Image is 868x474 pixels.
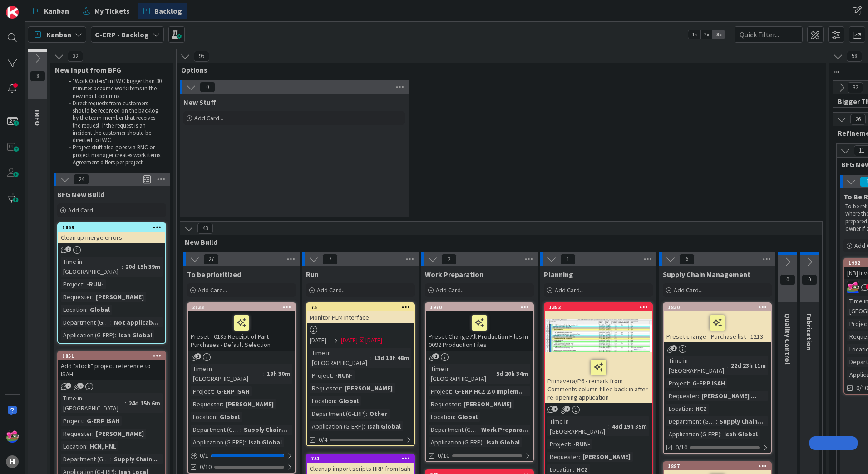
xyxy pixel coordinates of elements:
[666,429,720,439] div: Application (G-ERP)
[203,254,219,265] span: 27
[64,78,163,100] li: "Work Orders" in BMC bigger than 30 minutes become work items in the new input columns.
[454,412,455,422] span: :
[306,270,319,279] span: Run
[547,439,570,449] div: Project
[265,369,292,379] div: 19h 30m
[191,386,213,396] div: Project
[805,313,814,351] span: Fabrication
[856,383,868,393] span: 0/10
[688,30,700,39] span: 1x
[426,303,533,351] div: 1970Preset Change All Production Files in 0092 Production Files
[478,425,479,434] span: :
[580,452,633,462] div: [PERSON_NAME]
[154,5,182,16] span: Backlog
[426,311,533,351] div: Preset Change All Production Files in 0092 Production Files
[61,317,110,327] div: Department (G-ERP)
[65,246,71,252] span: 1
[429,386,451,396] div: Project
[783,313,792,365] span: Quality Control
[664,311,771,342] div: Preset change - Purchase list - 1213
[115,330,116,340] span: :
[57,190,104,199] span: BFG New Build
[483,437,484,447] span: :
[319,435,327,444] span: 0/4
[335,396,336,406] span: :
[429,437,483,447] div: Application (G-ERP)
[333,370,355,380] div: -RUN-
[191,437,245,447] div: Application (G-ERP)
[666,391,698,401] div: Requester
[322,254,338,265] span: 7
[61,429,92,439] div: Requester
[664,303,771,311] div: 1830
[717,416,765,426] div: Supply Chain...
[310,383,341,393] div: Requester
[188,303,295,311] div: 2133
[666,404,692,414] div: Location
[479,425,530,434] div: Work Prepara...
[555,286,584,294] span: Add Card...
[61,305,86,315] div: Location
[88,305,112,315] div: Global
[336,396,361,406] div: Global
[689,378,690,388] span: :
[310,348,370,368] div: Time in [GEOGRAPHIC_DATA]
[61,454,110,464] div: Department (G-ERP)
[545,356,652,403] div: Primavera/P6 - remark from Comments column filled back in after re-opening application
[216,412,217,422] span: :
[552,406,558,412] span: 3
[188,311,295,351] div: Preset - 0185 Receipt of Part Purchases - Default Selection
[185,237,811,247] span: New Build
[181,65,814,74] span: Options
[125,398,126,408] span: :
[493,369,494,379] span: :
[94,429,146,439] div: [PERSON_NAME]
[307,303,414,323] div: 75Monitor PLM Interface
[86,305,88,315] span: :
[666,355,727,375] div: Time in [GEOGRAPHIC_DATA]
[110,454,112,464] span: :
[847,51,862,62] span: 58
[77,3,135,19] a: My Tickets
[441,254,457,265] span: 2
[364,421,365,431] span: :
[86,441,88,451] span: :
[674,286,703,294] span: Add Card...
[438,451,449,460] span: 0/10
[848,82,863,93] span: 32
[64,144,163,166] li: Project stuff also goes via BMC or project manager creates work items. Agreement differs per proj...
[84,416,122,426] div: G-ERP ISAH
[62,353,165,359] div: 1851
[197,223,213,234] span: 43
[61,441,86,451] div: Location
[307,454,414,463] div: 751
[58,223,165,232] div: 1869
[44,5,69,16] span: Kanban
[310,336,326,345] span: [DATE]
[433,353,439,359] span: 1
[58,352,165,380] div: 1851Add "stock" project reference to ISAH
[110,317,112,327] span: :
[74,174,89,185] span: 24
[342,383,395,393] div: [PERSON_NAME]
[460,399,461,409] span: :
[94,292,146,302] div: [PERSON_NAME]
[668,304,771,311] div: 1830
[200,82,215,93] span: 0
[58,360,165,380] div: Add "stock" project reference to ISAH
[78,383,84,389] span: 1
[679,254,695,265] span: 6
[668,463,771,469] div: 1887
[187,270,241,279] span: To be prioritized
[92,292,94,302] span: :
[222,399,223,409] span: :
[6,6,19,19] img: Visit kanbanzone.com
[429,399,460,409] div: Requester
[64,100,163,144] li: Direct requests from customers should be recorded on the backlog by the team member that receives...
[188,303,295,351] div: 2133Preset - 0185 Receipt of Part Purchases - Default Selection
[214,386,252,396] div: G-ERP ISAH
[666,378,689,388] div: Project
[191,364,263,384] div: Time in [GEOGRAPHIC_DATA]
[560,254,576,265] span: 1
[46,29,71,40] span: Kanban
